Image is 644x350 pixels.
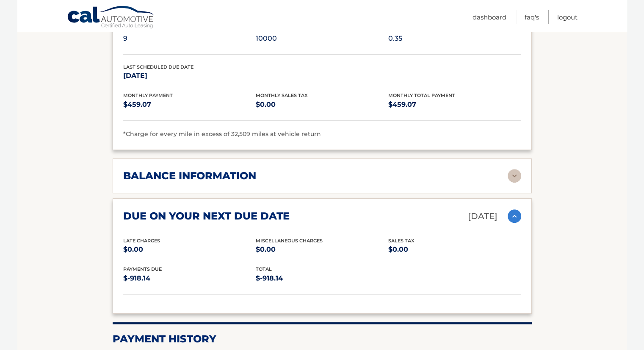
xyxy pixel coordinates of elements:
[256,92,308,98] span: Monthly Sales Tax
[473,10,506,24] a: Dashboard
[256,272,388,284] p: $-918.14
[256,266,272,272] span: total
[256,238,323,244] span: Miscellaneous Charges
[123,92,173,98] span: Monthly Payment
[123,70,256,82] p: [DATE]
[123,64,193,70] span: Last Scheduled Due Date
[67,6,156,30] a: Cal Automotive
[123,99,256,111] p: $459.07
[113,333,532,345] h2: Payment History
[388,33,521,44] p: 0.35
[123,266,162,272] span: Payments Due
[256,244,388,256] p: $0.00
[508,169,521,183] img: accordion-rest.svg
[388,99,521,111] p: $459.07
[388,238,415,244] span: Sales Tax
[508,209,521,223] img: accordion-active.svg
[468,209,498,224] p: [DATE]
[123,244,256,256] p: $0.00
[123,130,321,138] span: *Charge for every mile in excess of 32,509 miles at vehicle return
[123,33,256,44] p: 9
[388,92,455,98] span: Monthly Total Payment
[256,99,388,111] p: $0.00
[123,238,160,244] span: Late Charges
[123,169,256,182] h2: balance information
[388,244,521,256] p: $0.00
[557,10,578,24] a: Logout
[256,33,388,44] p: 10000
[123,210,290,222] h2: due on your next due date
[123,272,256,284] p: $-918.14
[525,10,539,24] a: FAQ's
